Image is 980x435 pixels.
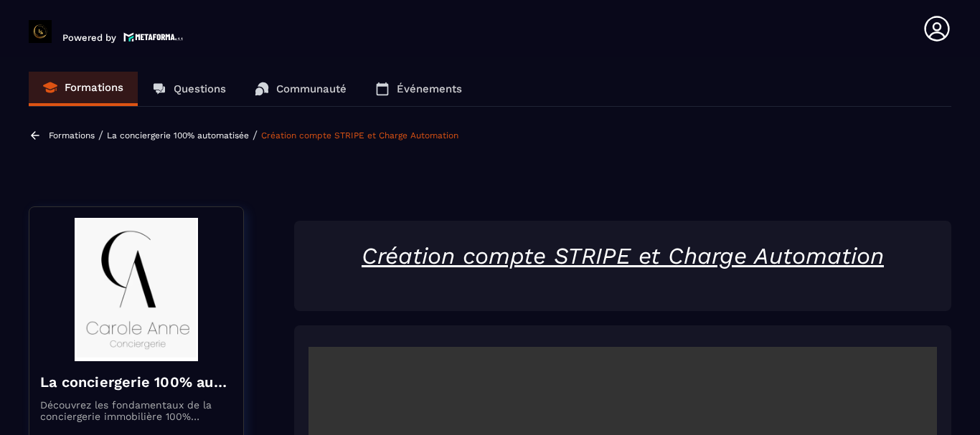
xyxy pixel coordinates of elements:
[174,82,226,95] p: Questions
[361,72,476,106] a: Événements
[29,20,52,43] img: logo-branding
[397,82,462,95] p: Événements
[65,81,123,94] p: Formations
[29,72,138,106] a: Formations
[138,72,240,106] a: Questions
[253,128,258,142] span: /
[49,130,95,140] a: Formations
[40,399,232,422] p: Découvrez les fondamentaux de la conciergerie immobilière 100% automatisée. Cette formation est c...
[40,218,232,361] img: banner
[240,72,361,106] a: Communauté
[62,32,116,43] p: Powered by
[40,372,232,392] h4: La conciergerie 100% automatisée
[98,128,103,142] span: /
[276,82,347,95] p: Communauté
[261,130,458,140] a: Création compte STRIPE et Charge Automation
[107,130,249,140] a: La conciergerie 100% automatisée
[362,242,884,269] u: Création compte STRIPE et Charge Automation
[123,31,184,43] img: logo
